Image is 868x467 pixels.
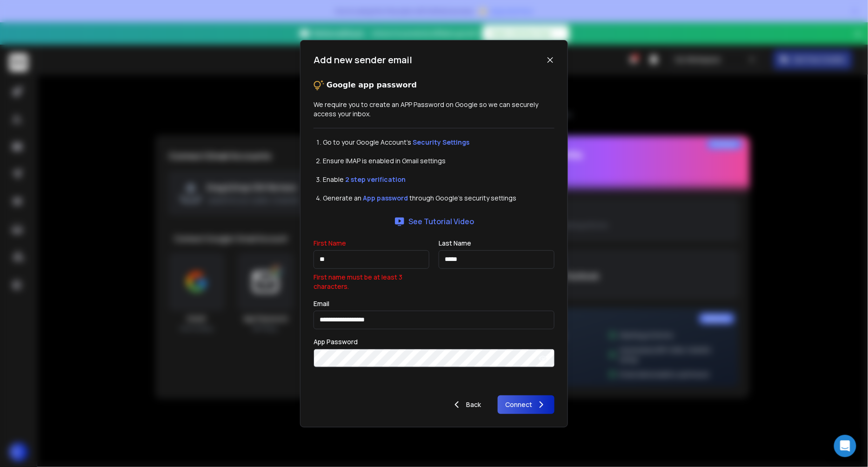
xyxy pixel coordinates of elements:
[314,53,412,67] h1: Add new sender email
[314,273,429,291] p: First name must be at least 3 characters.
[323,156,554,166] li: Ensure IMAP is enabled in Gmail settings
[498,395,554,414] button: Connect
[314,100,554,119] p: We require you to create an APP Password on Google so we can securely access your inbox.
[394,216,474,227] a: See Tutorial Video
[439,240,471,247] label: Last Name
[345,175,406,184] a: 2 step verification
[834,435,856,457] div: Open Intercom Messenger
[323,175,554,184] li: Enable
[413,138,469,147] a: Security Settings
[314,80,325,91] img: tips
[314,300,329,307] label: Email
[444,395,488,414] button: Back
[363,193,408,202] a: App password
[314,339,358,345] label: App Password
[323,138,554,147] li: Go to your Google Account’s
[314,240,346,247] label: First Name
[323,193,554,203] li: Generate an through Google's security settings
[327,80,417,91] p: Google app password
